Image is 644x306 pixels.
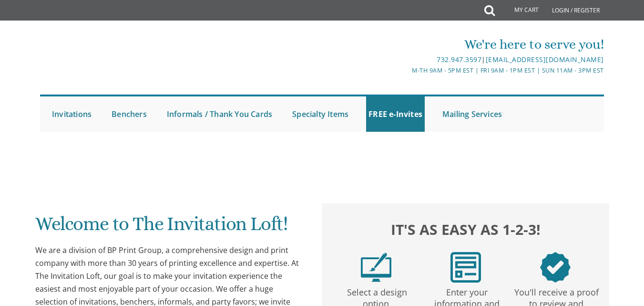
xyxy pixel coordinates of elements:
img: step1.png [361,252,391,283]
div: | [228,54,604,65]
div: M-Th 9am - 5pm EST | Fri 9am - 1pm EST | Sun 11am - 3pm EST [228,65,604,75]
a: Benchers [109,96,149,132]
a: 732.947.3597 [437,55,481,64]
a: Mailing Services [440,96,504,132]
a: Specialty Items [290,96,351,132]
div: We're here to serve you! [228,35,604,54]
h2: It's as easy as 1-2-3! [331,219,600,240]
a: [EMAIL_ADDRESS][DOMAIN_NAME] [486,55,604,64]
img: step2.png [450,252,481,283]
a: Informals / Thank You Cards [164,96,275,132]
h1: Welcome to The Invitation Loft! [35,213,304,242]
img: step3.png [540,252,571,283]
a: Invitations [50,96,94,132]
a: My Cart [494,1,545,20]
a: FREE e-Invites [366,96,425,132]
